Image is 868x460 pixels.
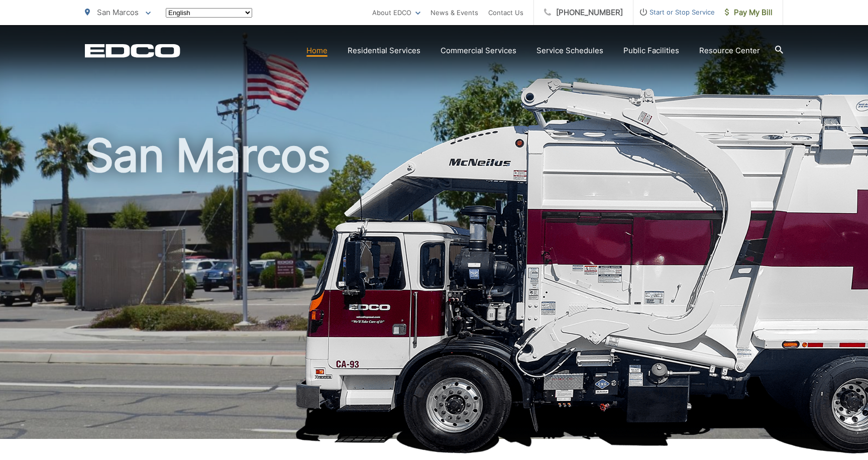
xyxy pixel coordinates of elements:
[699,45,760,57] a: Resource Center
[372,7,420,19] a: About EDCO
[441,45,516,57] a: Commercial Services
[306,45,328,57] a: Home
[536,45,603,57] a: Service Schedules
[166,8,252,18] select: Select a language
[97,8,139,17] span: San Marcos
[623,45,679,57] a: Public Facilities
[85,130,783,448] h1: San Marcos
[488,7,523,19] a: Contact Us
[348,45,420,57] a: Residential Services
[85,44,180,58] a: EDCD logo. Return to the homepage.
[430,7,478,19] a: News & Events
[725,7,773,19] span: Pay My Bill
